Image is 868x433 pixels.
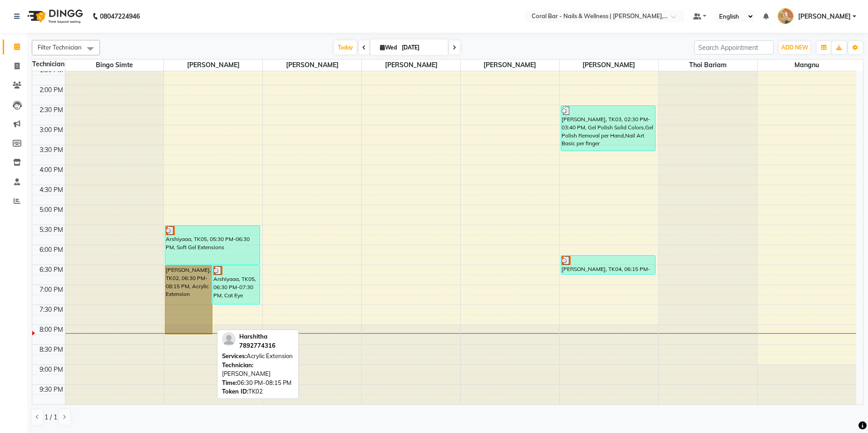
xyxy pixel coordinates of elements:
div: 9:00 PM [38,365,65,374]
span: [PERSON_NAME] [798,12,851,21]
div: Arshiyaaa, TK05, 05:30 PM-06:30 PM, Soft Gel Extensions [165,226,259,264]
div: 9:30 PM [38,385,65,394]
div: [PERSON_NAME], TK03, 02:30 PM-03:40 PM, Gel Polish Solid Colors,Gel Polish Removal per Hand,Nail ... [561,106,655,151]
div: [PERSON_NAME] [222,361,294,379]
div: 5:00 PM [38,205,65,215]
img: Pushpa Das [778,8,794,24]
div: 7:30 PM [38,305,65,315]
input: 2025-09-03 [399,41,444,54]
span: Filter Technician [38,44,82,51]
span: ADD NEW [781,44,808,51]
span: Today [334,40,357,54]
span: Bingo Simte [65,59,164,71]
span: Token ID: [222,388,248,395]
div: TK02 [222,387,294,396]
div: Arshiyaaa, TK05, 06:30 PM-07:30 PM, Cat Eye [213,266,260,304]
span: Time: [222,379,237,386]
span: [PERSON_NAME] [164,59,262,71]
div: 7:00 PM [38,285,65,295]
span: Acrylic Extension [247,352,293,359]
span: Technician: [222,361,253,369]
span: [PERSON_NAME] [362,59,460,71]
div: 2:30 PM [38,105,65,115]
span: Services: [222,352,247,359]
span: Harshitha [239,333,267,340]
div: 4:30 PM [38,185,65,195]
div: 6:30 PM [38,265,65,275]
span: Thoi bariam [659,59,757,71]
div: 4:00 PM [38,165,65,175]
div: Technician [32,59,65,69]
div: 7892774316 [239,341,276,350]
div: 8:30 PM [38,345,65,354]
img: logo [23,4,85,29]
div: [PERSON_NAME], TK04, 06:15 PM-06:45 PM, Gel Polish Removal (Feet) [561,256,655,274]
div: 2:00 PM [38,85,65,95]
span: Mangnu [758,59,856,71]
span: [PERSON_NAME] [560,59,658,71]
div: 3:30 PM [38,145,65,155]
div: 6:00 PM [38,245,65,255]
div: 5:30 PM [38,225,65,235]
div: 06:30 PM-08:15 PM [222,379,294,388]
span: [PERSON_NAME] [461,59,559,71]
button: ADD NEW [779,41,810,54]
span: Wed [378,44,399,51]
div: 8:00 PM [38,325,65,335]
img: profile [222,332,236,346]
b: 08047224946 [100,4,140,29]
input: Search Appointment [694,40,774,54]
span: 1 / 1 [44,413,57,422]
div: 3:00 PM [38,125,65,135]
span: [PERSON_NAME] [263,59,361,71]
